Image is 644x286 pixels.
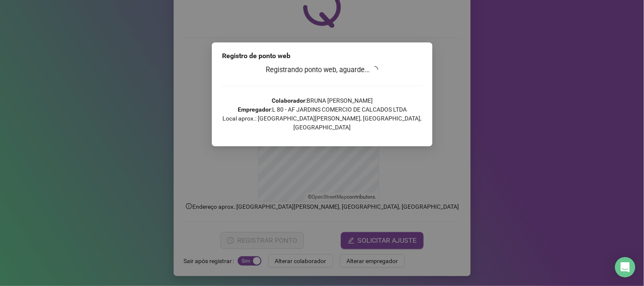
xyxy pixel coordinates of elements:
[238,106,271,113] strong: Empregador
[615,257,636,278] div: Open Intercom Messenger
[222,96,422,132] p: : BRUNA [PERSON_NAME] : L 80 - AF JARDINS COMERCIO DE CALCADOS LTDA Local aprox.: [GEOGRAPHIC_DAT...
[371,66,378,73] span: loading
[222,51,422,61] div: Registro de ponto web
[272,97,305,104] strong: Colaborador
[222,64,422,76] h3: Registrando ponto web, aguarde...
